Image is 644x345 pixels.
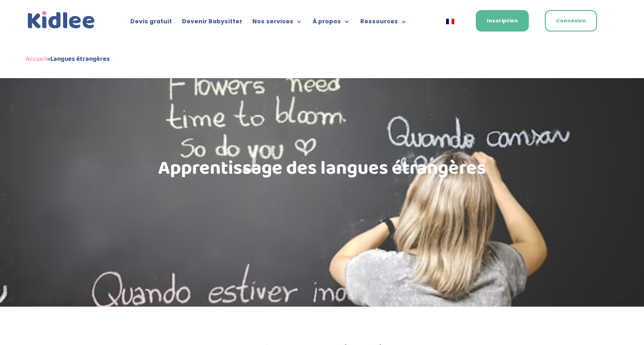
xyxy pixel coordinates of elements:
a: Accueil [26,53,47,64]
h1: Apprentissage des langues étrangères [75,159,569,183]
a: À propos [313,18,350,28]
a: Connexion [545,10,597,32]
strong: Langues étrangères [50,53,110,64]
img: Français [446,19,454,24]
span: » [26,53,110,64]
a: Nos services [252,18,303,28]
img: logo_kidlee_bleu [26,9,97,31]
a: Ressources [360,18,407,28]
a: Inscription [476,10,529,32]
a: Devis gratuit [130,18,172,28]
a: Kidlee Logo [26,9,97,31]
a: Devenir Babysitter [182,18,242,28]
